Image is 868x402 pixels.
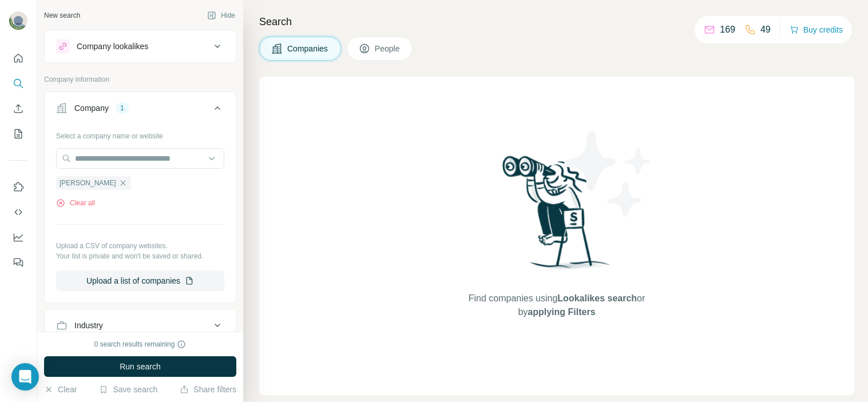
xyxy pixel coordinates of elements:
button: Upload a list of companies [56,270,224,291]
img: Surfe Illustration - Woman searching with binoculars [497,153,616,280]
button: My lists [9,124,27,144]
button: Use Surfe on LinkedIn [9,177,27,197]
button: Hide [199,7,243,24]
div: New search [44,10,80,21]
button: Buy credits [790,22,843,38]
span: Companies [287,43,329,54]
button: Search [9,73,27,94]
p: Your list is private and won't be saved or shared. [56,251,224,261]
p: 49 [760,23,771,37]
button: Use Surfe API [9,202,27,222]
button: Clear all [56,198,95,208]
div: Company [74,102,109,114]
button: Company lookalikes [45,33,236,60]
button: Company1 [45,94,236,126]
div: Select a company name or website [56,126,224,141]
button: Run search [44,356,236,377]
p: Company information [44,74,236,85]
span: Find companies using or by [465,292,648,319]
span: People [375,43,401,54]
button: Quick start [9,48,27,69]
div: 0 search results remaining [94,339,187,349]
div: 1 [116,103,129,113]
span: Lookalikes search [557,293,637,303]
img: Avatar [9,11,27,30]
span: applying Filters [528,307,595,317]
div: Industry [74,320,103,331]
button: Dashboard [9,227,27,248]
span: Run search [120,361,161,372]
p: 169 [720,23,735,37]
div: Company lookalikes [77,41,148,52]
p: Upload a CSV of company websites. [56,241,224,251]
div: Open Intercom Messenger [11,363,39,391]
button: Save search [99,384,157,395]
button: Share filters [180,384,236,395]
button: Enrich CSV [9,98,27,119]
button: Feedback [9,252,27,273]
span: [PERSON_NAME] [60,178,116,188]
h4: Search [259,14,854,30]
button: Industry [45,312,236,339]
img: Surfe Illustration - Stars [557,122,660,225]
button: Clear [44,384,77,395]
